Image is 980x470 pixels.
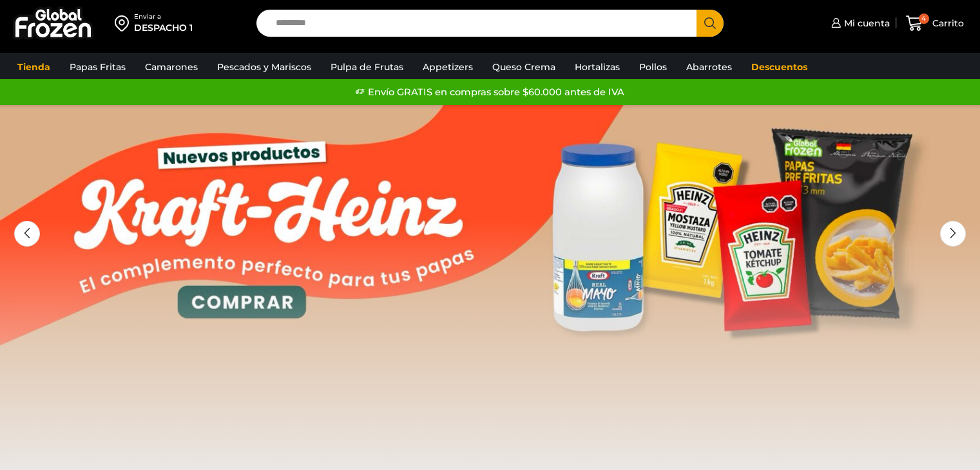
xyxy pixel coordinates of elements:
[828,10,890,36] a: Mi cuenta
[134,12,193,21] div: Enviar a
[633,55,673,79] a: Pollos
[919,14,929,24] span: 4
[115,12,134,34] img: address-field-icon.svg
[416,55,479,79] a: Appetizers
[680,55,738,79] a: Abarrotes
[929,17,964,30] span: Carrito
[11,55,57,79] a: Tienda
[745,55,814,79] a: Descuentos
[324,55,410,79] a: Pulpa de Frutas
[134,21,193,34] div: DESPACHO 1
[841,17,890,30] span: Mi cuenta
[63,55,132,79] a: Papas Fritas
[211,55,318,79] a: Pescados y Mariscos
[486,55,562,79] a: Queso Crema
[568,55,626,79] a: Hortalizas
[697,10,724,37] button: Search button
[903,8,967,39] a: 4 Carrito
[139,55,204,79] a: Camarones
